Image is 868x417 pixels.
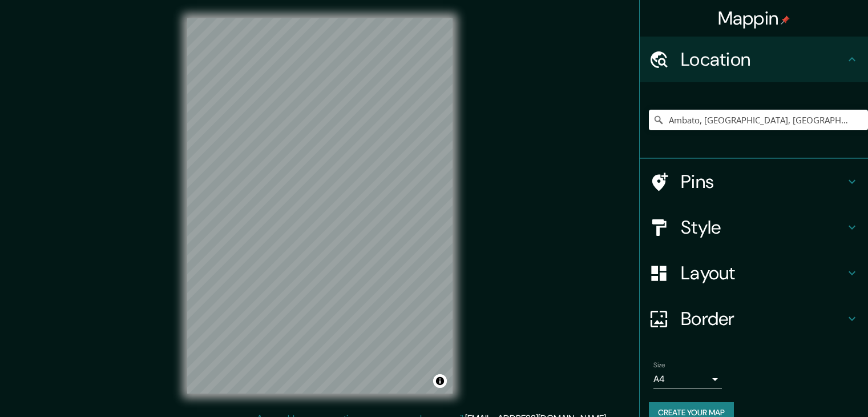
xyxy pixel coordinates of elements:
[781,15,790,25] img: pin-icon.png
[718,7,790,30] h4: Mappin
[681,262,845,284] h4: Layout
[681,48,845,71] h4: Location
[653,370,722,388] div: A4
[187,18,453,394] canvas: Map
[681,170,845,193] h4: Pins
[433,374,447,388] button: Toggle attribution
[640,159,868,205] div: Pins
[653,360,665,370] label: Size
[640,296,868,342] div: Border
[640,250,868,296] div: Layout
[640,37,868,82] div: Location
[681,307,845,330] h4: Border
[766,372,855,404] iframe: Help widget launcher
[649,110,868,130] input: Pick your city or area
[681,216,845,239] h4: Style
[640,205,868,250] div: Style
